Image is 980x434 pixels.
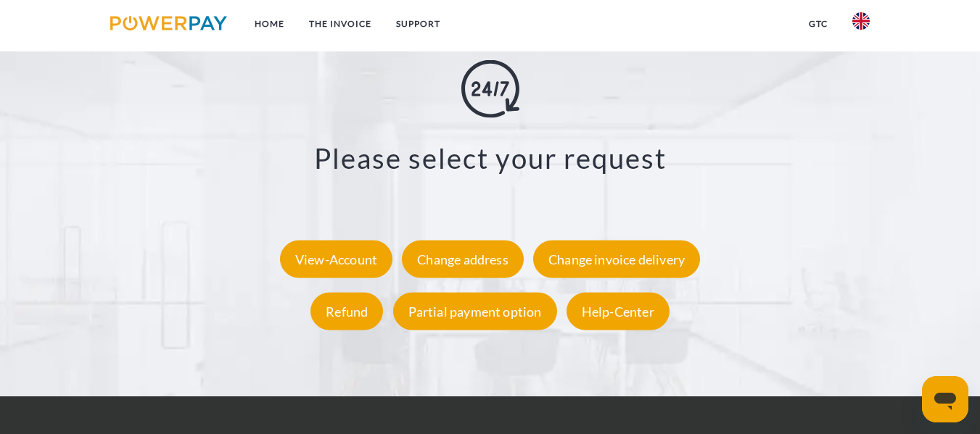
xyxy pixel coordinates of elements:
[563,304,673,320] a: Help-Center
[276,251,396,267] a: View-Account
[567,293,670,330] div: Help-Center
[242,11,297,37] a: Home
[280,241,392,278] div: View-Account
[67,141,913,176] h3: Please select your request
[922,376,968,422] iframe: Button to launch messaging window, conversation in progress
[461,60,519,118] img: online-shopping.svg
[307,304,387,320] a: Refund
[533,241,700,278] div: Change invoice delivery
[297,11,384,37] a: THE INVOICE
[796,11,840,37] a: GTC
[310,293,383,330] div: Refund
[530,251,704,267] a: Change invoice delivery
[402,241,524,278] div: Change address
[393,293,557,330] div: Partial payment option
[384,11,453,37] a: Support
[390,304,561,320] a: Partial payment option
[398,251,527,267] a: Change address
[852,12,870,30] img: en
[110,16,227,30] img: logo-powerpay.svg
